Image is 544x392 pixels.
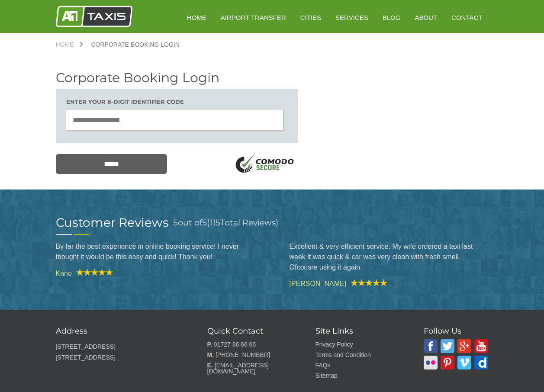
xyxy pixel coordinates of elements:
[72,269,113,276] img: A1 Taxis Review
[346,279,387,286] img: A1 Taxis Review
[315,372,338,379] a: Sitemap
[66,99,288,105] h3: Enter your 8-digit Identifier code
[294,7,327,28] a: Cities
[232,154,298,175] img: SSL Logo
[315,327,402,335] h3: Site Links
[424,339,438,353] img: A1 Taxis
[181,7,212,28] a: HOME
[173,218,178,228] span: 5
[315,362,331,369] a: FAQs
[290,235,489,279] blockquote: Excellent & very efficient service. My wife ordered a taxi last week it was quick & car was very ...
[56,235,255,269] blockquote: By far the best experience in online booking service! I never thought it would be this easy and q...
[214,341,256,348] a: 01727 86 66 66
[209,218,220,228] span: 115
[56,6,132,27] img: A1 Taxis
[202,218,207,228] span: 5
[207,327,294,335] h3: Quick Contact
[83,42,188,48] a: Corporate Booking Login
[315,351,371,358] a: Terms and Condition
[445,7,488,28] a: Contact
[207,351,214,358] strong: M.
[56,216,169,228] h2: Customer Reviews
[329,7,374,28] a: Services
[215,7,292,28] a: Airport Transfer
[207,341,212,348] strong: P.
[216,351,270,358] a: [PHONE_NUMBER]
[207,362,213,369] strong: E.
[56,71,298,84] h2: Corporate Booking Login
[409,7,443,28] a: About
[315,341,353,348] a: Privacy Policy
[424,327,489,335] h3: Follow Us
[56,269,255,277] cite: Kano
[173,216,278,229] h3: out of ( Total Reviews)
[56,341,186,363] p: [STREET_ADDRESS] [STREET_ADDRESS]
[56,42,83,48] a: Home
[377,7,407,28] a: Blog
[56,327,186,335] h3: Address
[290,279,489,287] cite: [PERSON_NAME]
[207,362,269,375] a: [EMAIL_ADDRESS][DOMAIN_NAME]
